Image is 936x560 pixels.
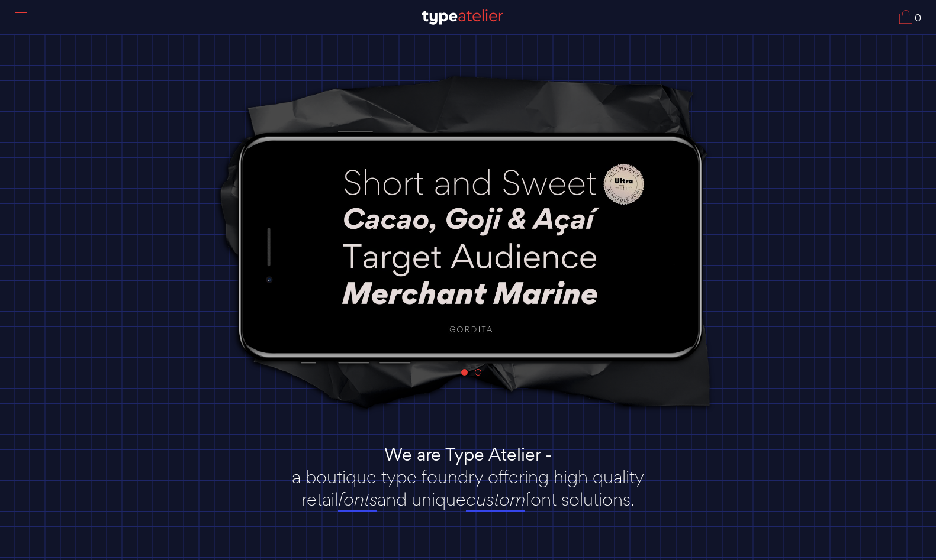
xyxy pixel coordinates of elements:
p: a boutique type foundry offering high quality retail and unique font solutions. [276,465,661,510]
a: fonts [338,488,377,512]
strong: We are Type Atelier - [384,442,552,466]
img: Cart_Icon.svg [899,10,912,24]
img: TA_Logo.svg [422,9,503,25]
span: 0 [912,14,921,24]
a: custom [466,488,525,512]
img: Gordita [296,148,646,344]
a: 0 [899,10,921,24]
a: 1 [461,369,468,376]
a: 2 [475,369,481,376]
